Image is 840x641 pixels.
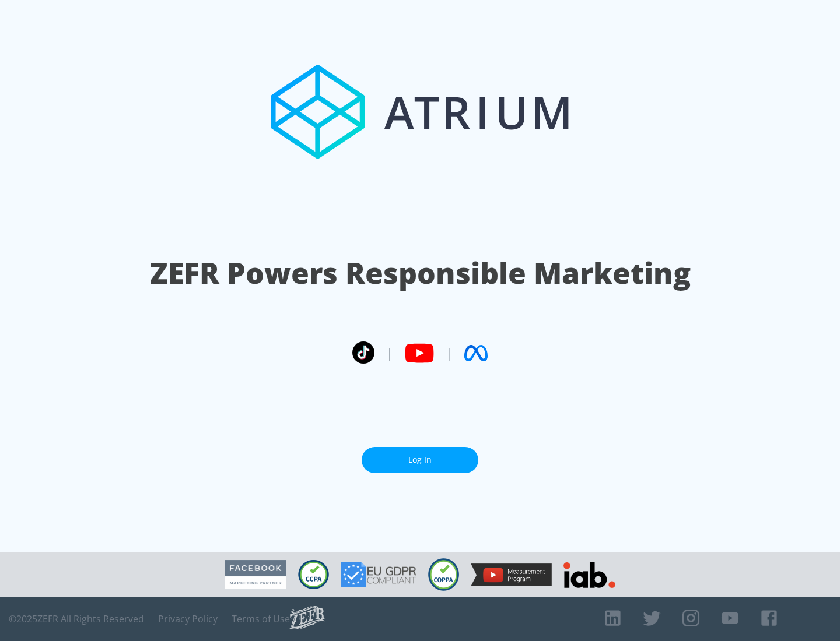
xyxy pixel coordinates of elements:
img: YouTube Measurement Program [471,563,552,586]
span: © 2025 ZEFR All Rights Reserved [9,613,144,625]
span: | [446,344,453,362]
a: Privacy Policy [158,613,218,625]
img: CCPA Compliant [298,560,329,589]
img: Facebook Marketing Partner [225,560,286,590]
img: GDPR Compliant [341,562,416,587]
a: Log In [362,447,478,473]
span: | [386,344,393,362]
a: Terms of Use [232,613,290,625]
h1: ZEFR Powers Responsible Marketing [150,253,691,293]
img: IAB [563,562,615,588]
img: COPPA Compliant [428,558,459,591]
